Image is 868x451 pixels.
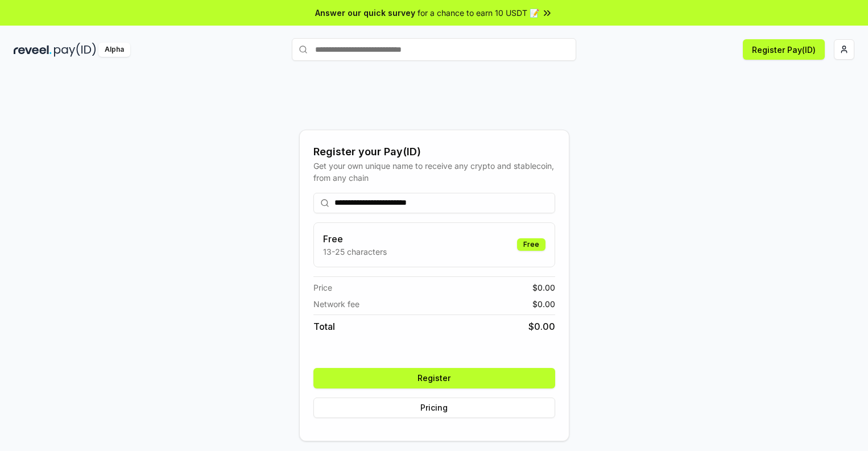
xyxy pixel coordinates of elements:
[313,144,555,160] div: Register your Pay(ID)
[313,298,359,310] span: Network fee
[313,282,332,293] span: Price
[418,7,539,19] span: for a chance to earn 10 USDT 📝
[532,282,555,293] span: $ 0.00
[313,160,555,184] div: Get your own unique name to receive any crypto and stablecoin, from any chain
[313,368,555,388] button: Register
[14,43,52,57] img: reveel_dark
[743,39,825,60] button: Register Pay(ID)
[313,398,555,418] button: Pricing
[528,320,555,333] span: $ 0.00
[98,43,130,57] div: Alpha
[532,298,555,310] span: $ 0.00
[517,238,545,251] div: Free
[323,232,387,246] h3: Free
[323,246,387,258] p: 13-25 characters
[313,320,335,333] span: Total
[315,7,415,19] span: Answer our quick survey
[54,43,96,57] img: pay_id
